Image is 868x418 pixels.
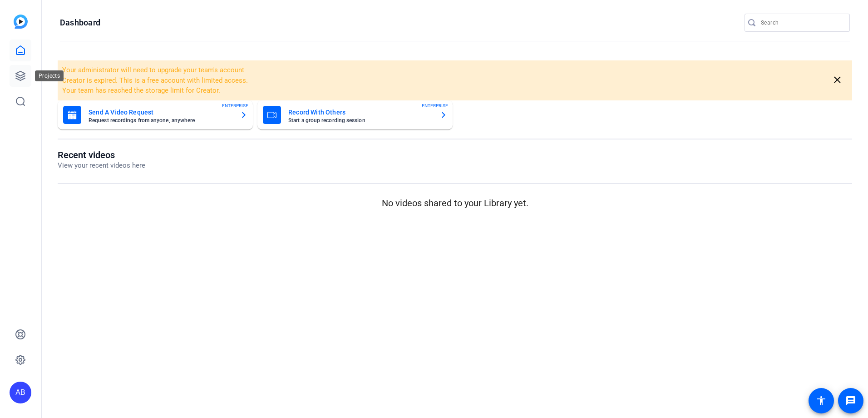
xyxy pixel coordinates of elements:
[14,15,28,29] img: blue-gradient.svg
[422,102,448,109] span: ENTERPRISE
[761,17,843,28] input: Search
[816,395,827,406] mat-icon: accessibility
[58,100,253,129] button: Send A Video RequestRequest recordings from anyone, anywhereENTERPRISE
[257,100,453,129] button: Record With OthersStart a group recording sessionENTERPRISE
[845,395,856,406] mat-icon: message
[832,75,843,86] mat-icon: close
[60,17,100,28] h1: Dashboard
[35,70,64,81] div: Projects
[89,118,233,123] mat-card-subtitle: Request recordings from anyone, anywhere
[58,196,852,210] p: No videos shared to your Library yet.
[58,160,145,171] p: View your recent videos here
[58,149,145,160] h1: Recent videos
[10,382,31,403] div: AB
[62,85,698,96] li: Your team has reached the storage limit for Creator.
[288,107,433,118] mat-card-title: Record With Others
[89,107,233,118] mat-card-title: Send A Video Request
[222,102,248,109] span: ENTERPRISE
[288,118,433,123] mat-card-subtitle: Start a group recording session
[62,66,244,74] span: Your administrator will need to upgrade your team's account
[62,75,698,86] li: Creator is expired. This is a free account with limited access.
